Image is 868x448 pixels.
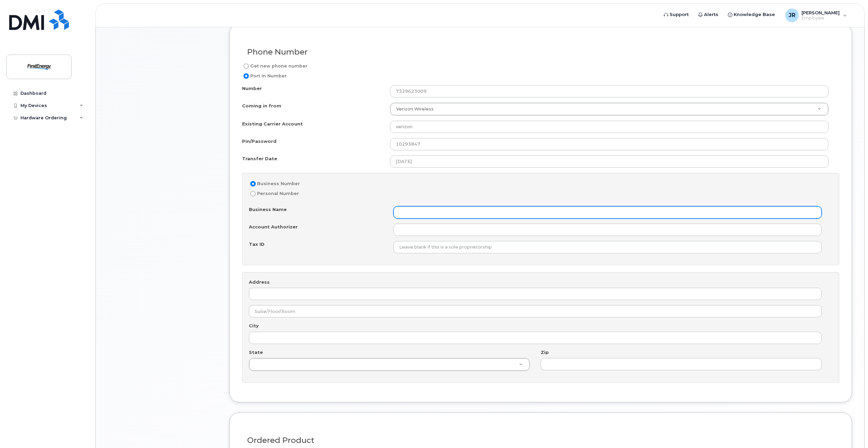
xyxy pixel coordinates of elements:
[780,9,852,22] div: Jack Ragusa
[249,190,299,198] label: Personal Number
[723,8,780,21] a: Knowledge Base
[247,48,834,56] h3: Phone Number
[249,180,300,188] label: Business Number
[249,224,298,230] label: Account Authorizer
[789,11,795,19] span: JR
[242,155,277,162] label: Transfer Date
[242,72,287,80] label: Port In Number
[670,11,689,18] span: Support
[249,349,263,356] label: State
[242,85,262,92] label: Number
[704,11,718,18] span: Alerts
[242,103,281,109] label: Coming in from
[541,349,549,356] label: Zip
[242,62,308,70] label: Get new phone number
[242,121,303,127] label: Existing Carrier Account
[247,436,834,445] h3: Ordered Product
[243,73,249,79] input: Port In Number
[734,11,775,18] span: Knowledge Base
[249,305,822,317] input: Suite/Floor/Room
[249,206,287,213] label: Business Name
[250,191,256,196] input: Personal Number
[802,10,840,15] span: [PERSON_NAME]
[243,63,249,69] input: Get new phone number
[838,418,863,443] iframe: Messenger Launcher
[249,241,265,248] label: Tax ID
[249,323,259,329] label: City
[693,8,723,21] a: Alerts
[659,8,693,21] a: Support
[390,138,828,150] input: optional, leave blank if not needed
[802,15,840,21] span: Employee
[396,106,434,111] span: Verizon Wireless
[242,138,276,145] label: Pin/Password
[249,279,270,285] label: Address
[390,103,828,115] a: Verizon Wireless
[393,241,822,253] input: Leave blank if this is a sole proprietorship
[250,181,256,186] input: Business Number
